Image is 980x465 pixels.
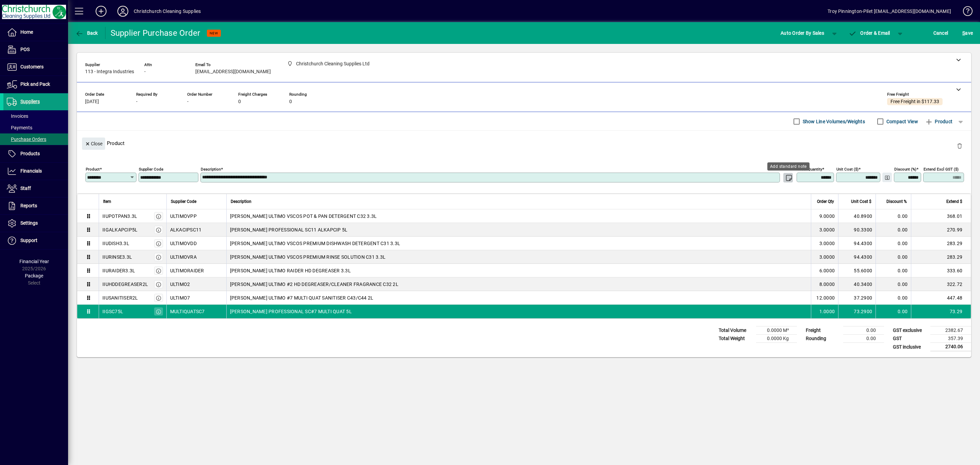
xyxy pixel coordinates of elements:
a: Financials [3,163,68,180]
a: Staff [3,180,68,197]
a: Payments [3,122,68,133]
span: [EMAIL_ADDRESS][DOMAIN_NAME] [195,69,271,75]
mat-label: Product [86,167,100,172]
span: Cancel [933,28,948,38]
span: - [136,99,137,105]
td: ULTIMO2 [166,277,226,291]
button: Auto Order By Sales [777,27,828,39]
td: 0.00 [876,264,911,277]
a: Settings [3,215,68,232]
td: GST [889,335,930,343]
label: Compact View [885,118,918,125]
div: Supplier Purchase Order [111,28,200,38]
td: 0.00 [843,335,884,343]
a: Knowledge Base [958,1,971,23]
td: 40.3400 [838,277,876,291]
td: 73.2900 [838,305,876,318]
span: NEW [210,31,218,35]
td: 0.0000 Kg [756,335,797,343]
span: Unit Cost $ [851,198,871,205]
td: Freight [802,326,843,335]
td: 3.0000 [811,237,838,250]
td: 55.6000 [838,264,876,277]
a: Customers [3,59,68,76]
span: Package [25,273,43,278]
td: 322.72 [911,277,971,291]
td: 94.4300 [838,250,876,264]
td: 40.8900 [838,209,876,223]
span: Back [75,30,98,36]
span: [PERSON_NAME] ULTIMO VSCOS PREMIUM RINSE SOLUTION C31 3.3L [230,254,386,260]
td: GST exclusive [889,326,930,335]
mat-label: Extend excl GST ($) [924,167,959,172]
span: Pick and Pack [20,81,50,87]
td: 270.99 [911,223,971,237]
td: 0.00 [876,305,911,318]
span: Settings [20,220,38,226]
td: 3.0000 [811,223,838,237]
span: Reports [20,203,37,208]
td: 447.48 [911,291,971,305]
td: ALKACIPSC11 [166,223,226,237]
span: Item [103,198,111,205]
button: Back [73,27,100,39]
td: Total Weight [715,335,756,343]
td: 368.01 [911,209,971,223]
td: 6.0000 [811,264,838,277]
button: Save [961,27,975,39]
td: 9.0000 [811,209,838,223]
span: Invoices [7,113,28,119]
span: - [144,69,146,75]
td: 94.4300 [838,237,876,250]
span: 0 [238,99,241,105]
td: 0.00 [876,223,911,237]
td: GST inclusive [889,343,930,351]
span: 0 [289,99,292,105]
a: POS [3,41,68,58]
td: 90.3300 [838,223,876,237]
button: Order & Email [845,27,894,39]
span: - [187,99,189,105]
span: [PERSON_NAME] ULTIMO VSCOS POT & PAN DETERGENT C32 3.3L [230,213,377,220]
span: Financial Year [19,259,49,264]
label: Show Line Volumes/Weights [801,118,865,125]
div: IIUPOTPAN3.3L [102,213,137,220]
mat-label: Discount (%) [894,167,916,172]
td: 37.2900 [838,291,876,305]
td: 2740.06 [930,343,971,351]
span: Product [925,116,952,127]
span: Home [20,29,33,35]
a: Reports [3,197,68,214]
span: Payments [7,125,32,130]
div: Add standard note [767,162,810,171]
td: ULTIMOVDD [166,237,226,250]
app-page-header-button: Delete [951,143,968,149]
app-page-header-button: Close [80,140,107,146]
div: Product [77,131,971,156]
td: Total Volume [715,326,756,335]
td: 0.00 [876,237,911,250]
span: Supplier Code [171,198,196,205]
mat-label: Supplier Code [139,167,163,172]
span: Order Qty [817,198,834,205]
div: IIGSC75L [102,308,123,315]
button: Cancel [932,27,950,39]
div: IIURAIDER3.3L [102,267,135,274]
span: S [962,30,965,36]
span: Suppliers [20,99,40,104]
span: Order & Email [849,30,890,36]
a: Pick and Pack [3,76,68,93]
button: Delete [951,138,968,154]
td: 8.0000 [811,277,838,291]
td: ULTIMOVPP [166,209,226,223]
button: Product [921,115,956,128]
td: ULTIMO7 [166,291,226,305]
td: 357.39 [930,335,971,343]
a: Purchase Orders [3,133,68,145]
span: Financials [20,168,42,174]
span: [PERSON_NAME] ULTIMO VSCOS PREMIUM DISHWASH DETERGENT C31 3.3L [230,240,401,247]
div: Christchurch Cleaning Supplies [134,6,201,17]
a: Products [3,145,68,162]
td: 3.0000 [811,250,838,264]
span: Close [85,138,102,149]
